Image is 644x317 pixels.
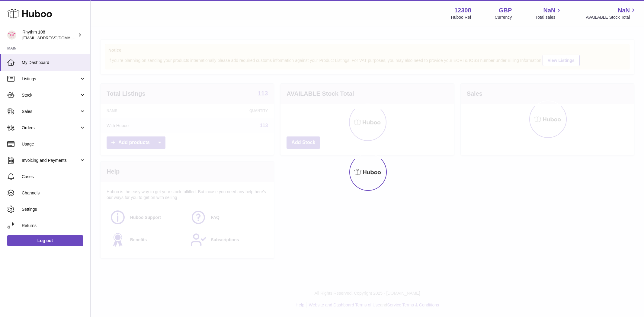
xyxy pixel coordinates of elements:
span: [EMAIL_ADDRESS][DOMAIN_NAME] [22,35,89,40]
span: Stock [22,92,79,98]
span: Cases [22,174,86,180]
span: AVAILABLE Stock Total [586,14,637,20]
div: Huboo Ref [451,14,471,20]
a: Log out [7,235,83,246]
span: Listings [22,76,79,82]
span: My Dashboard [22,60,86,66]
span: Orders [22,125,79,131]
span: Usage [22,141,86,147]
span: NaN [618,6,630,14]
a: NaN Total sales [535,6,562,20]
span: Invoicing and Payments [22,158,79,163]
a: NaN AVAILABLE Stock Total [586,6,637,20]
span: Settings [22,207,86,212]
strong: 12308 [454,6,471,14]
strong: GBP [499,6,512,14]
span: Returns [22,223,86,229]
span: NaN [543,6,555,14]
span: Total sales [535,14,562,20]
span: Channels [22,190,86,196]
span: Sales [22,109,79,114]
img: internalAdmin-12308@internal.huboo.com [7,30,16,40]
div: Rhythm 108 [22,29,77,41]
div: Currency [495,14,512,20]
